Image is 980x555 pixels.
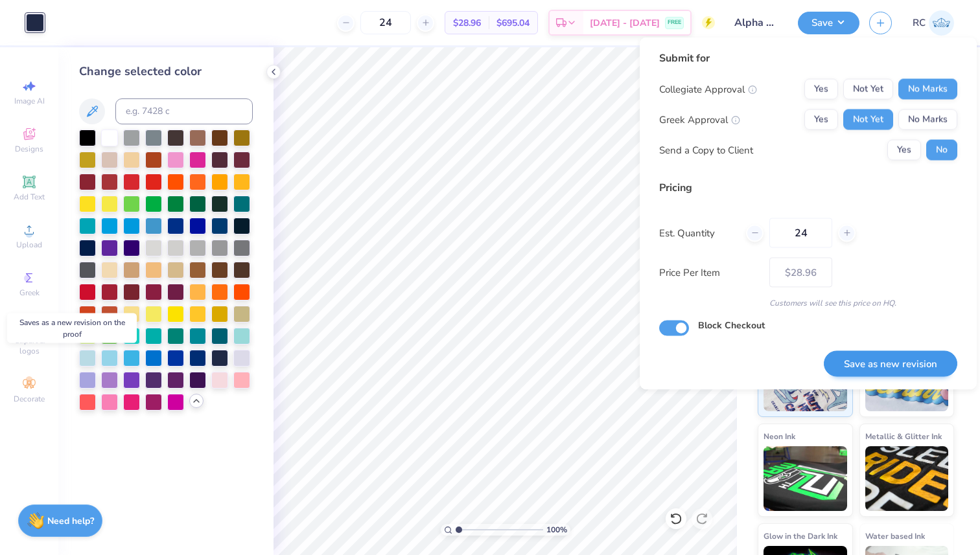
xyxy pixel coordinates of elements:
div: Saves as a new revision on the proof [7,313,137,343]
div: Pricing [659,180,957,196]
button: No Marks [898,79,957,100]
span: Water based Ink [865,529,925,543]
button: No Marks [898,109,957,130]
div: Submit for [659,51,957,66]
img: Rohan Chaurasia [929,10,954,36]
a: RC [913,10,954,36]
button: Yes [804,79,838,100]
img: Metallic & Glitter Ink [865,446,949,511]
button: Save [798,12,859,34]
span: Upload [16,240,42,250]
span: Greek [19,288,40,298]
button: Not Yet [843,79,893,100]
span: Designs [15,144,43,154]
label: Block Checkout [698,319,765,332]
button: No [926,140,957,161]
span: FREE [668,18,681,27]
input: – – [360,11,411,34]
strong: Need help? [47,515,94,527]
button: Yes [887,140,921,161]
span: Image AI [14,96,45,106]
img: Neon Ink [764,446,847,511]
span: $695.04 [496,16,530,30]
label: Est. Quantity [659,225,736,240]
div: Send a Copy to Client [659,142,753,157]
span: RC [913,16,926,30]
button: Not Yet [843,109,893,130]
span: [DATE] - [DATE] [590,16,660,30]
span: 100 % [546,524,567,536]
label: Price Per Item [659,265,760,280]
button: Yes [804,109,838,130]
button: Save as new revision [824,350,957,377]
input: Untitled Design [725,10,788,36]
input: – – [769,218,832,248]
div: Collegiate Approval [659,82,757,96]
span: Decorate [14,394,45,404]
span: $28.96 [453,16,481,30]
span: Glow in the Dark Ink [764,529,837,543]
span: Neon Ink [764,429,795,443]
span: Add Text [14,192,45,202]
div: Customers will see this price on HQ. [659,297,957,309]
div: Greek Approval [659,112,740,127]
input: e.g. 7428 c [115,98,253,124]
span: Metallic & Glitter Ink [865,429,942,443]
div: Change selected color [79,63,253,80]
